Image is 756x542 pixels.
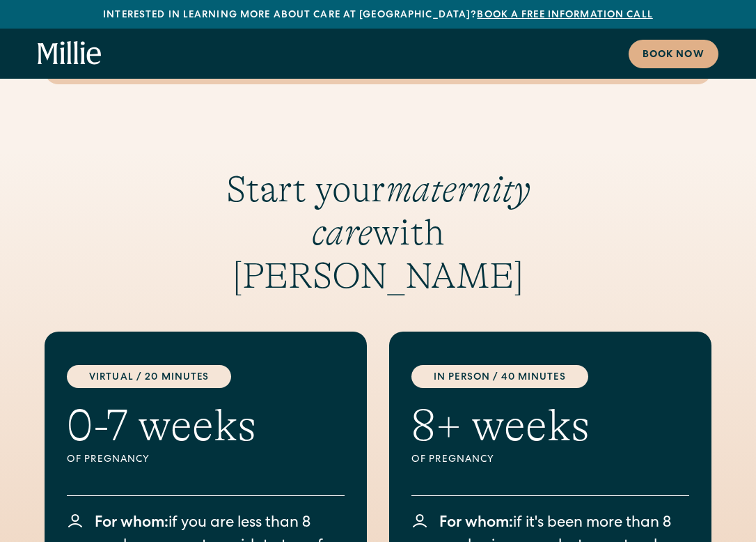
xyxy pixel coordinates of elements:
[67,453,256,467] div: Of pregnancy
[38,41,102,66] a: home
[629,40,718,68] a: Book now
[67,365,231,388] div: Virtual / 20 Minutes
[411,453,590,467] div: Of pregnancy
[312,169,530,254] em: maternity care
[477,10,652,20] a: Book a free information call
[95,516,168,532] span: For whom:
[439,516,513,532] span: For whom:
[411,365,588,388] div: in person / 40 minutes
[67,399,256,453] h2: 0-7 weeks
[171,168,585,298] h3: Start your with [PERSON_NAME]
[411,399,590,453] h2: 8+ weeks
[643,48,704,63] div: Book now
